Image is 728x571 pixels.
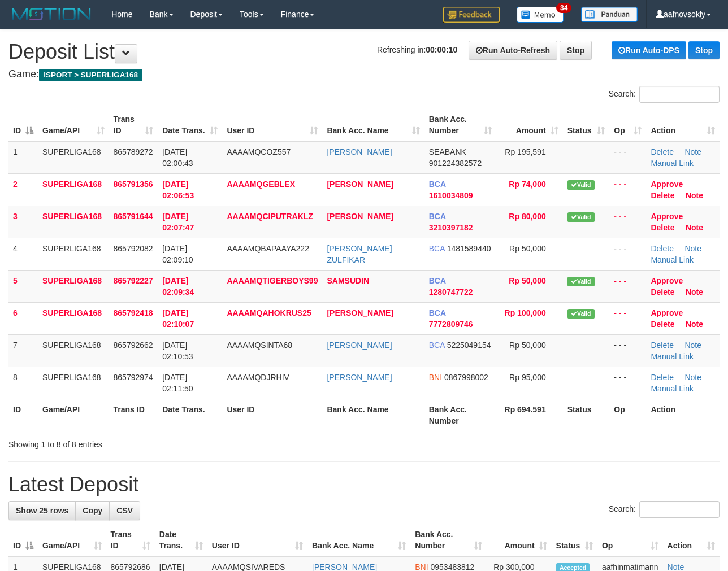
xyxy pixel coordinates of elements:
[556,3,571,13] span: 34
[227,212,313,221] span: AAAAMQCIPUTRAKLZ
[8,399,38,431] th: ID
[227,308,311,317] span: AAAAMQAHOKRUS25
[612,41,686,59] a: Run Auto-DPS
[688,41,720,59] a: Stop
[651,180,683,189] a: Approve
[509,276,545,285] span: Rp 50,000
[327,373,392,382] a: [PERSON_NAME]
[429,159,482,168] span: Copy 901224382572 to clipboard
[8,109,38,141] th: ID: activate to sort column descending
[38,524,106,556] th: Game/API: activate to sort column ascending
[162,341,193,361] span: [DATE] 02:10:53
[322,109,424,141] th: Bank Acc. Name: activate to sort column ascending
[109,399,158,431] th: Trans ID
[75,501,110,520] a: Copy
[443,7,500,23] img: Feedback.jpg
[38,399,109,431] th: Game/API
[509,212,545,221] span: Rp 80,000
[429,341,445,350] span: BCA
[327,276,369,285] a: SAMSUDIN
[651,255,694,264] a: Manual Link
[651,147,673,156] a: Delete
[114,276,153,285] span: 865792227
[567,180,595,190] span: Valid transaction
[16,506,68,515] span: Show 25 rows
[114,341,153,350] span: 865792662
[552,524,597,556] th: Status: activate to sort column ascending
[505,147,545,156] span: Rp 195,591
[8,524,38,556] th: ID: activate to sort column descending
[227,373,289,382] span: AAAAMQDJRHIV
[609,334,646,367] td: - - -
[651,341,673,350] a: Delete
[429,373,442,382] span: BNI
[39,69,142,81] span: ISPORT > SUPERLIGA168
[651,287,674,297] a: Delete
[509,244,546,253] span: Rp 50,000
[444,373,488,382] span: Copy 0867998002 to clipboard
[563,109,610,141] th: Status: activate to sort column ascending
[651,352,694,361] a: Manual Link
[686,191,703,200] a: Note
[651,191,674,200] a: Delete
[114,373,153,382] span: 865792974
[426,45,457,54] strong: 00:00:10
[8,302,38,334] td: 6
[322,399,424,431] th: Bank Acc. Name
[8,434,295,450] div: Showing 1 to 8 of 8 entries
[114,308,153,317] span: 865792418
[429,223,473,232] span: Copy 3210397182 to clipboard
[410,524,487,556] th: Bank Acc. Number: activate to sort column ascending
[207,524,307,556] th: User ID: activate to sort column ascending
[651,223,674,232] a: Delete
[581,7,638,22] img: panduan.png
[509,341,546,350] span: Rp 50,000
[38,206,109,238] td: SUPERLIGA168
[162,373,193,393] span: [DATE] 02:11:50
[609,109,646,141] th: Op: activate to sort column ascending
[447,244,491,253] span: Copy 1481589440 to clipboard
[38,141,109,174] td: SUPERLIGA168
[646,399,720,431] th: Action
[162,147,193,168] span: [DATE] 02:00:43
[429,191,473,200] span: Copy 1610034809 to clipboard
[684,244,701,253] a: Note
[162,180,194,200] span: [DATE] 02:06:53
[609,206,646,238] td: - - -
[8,173,38,206] td: 2
[424,109,496,141] th: Bank Acc. Number: activate to sort column ascending
[651,159,694,168] a: Manual Link
[563,399,610,431] th: Status
[8,270,38,302] td: 5
[651,244,673,253] a: Delete
[38,302,109,334] td: SUPERLIGA168
[162,212,194,232] span: [DATE] 02:07:47
[429,308,446,317] span: BCA
[684,373,701,382] a: Note
[377,45,457,54] span: Refreshing in:
[424,399,496,431] th: Bank Acc. Number
[609,173,646,206] td: - - -
[567,212,595,222] span: Valid transaction
[663,524,720,556] th: Action: activate to sort column ascending
[429,276,446,285] span: BCA
[496,109,563,141] th: Amount: activate to sort column ascending
[158,399,222,431] th: Date Trans.
[509,373,546,382] span: Rp 95,000
[327,244,392,264] a: [PERSON_NAME] ZULFIKAR
[487,524,552,556] th: Amount: activate to sort column ascending
[609,270,646,302] td: - - -
[222,109,322,141] th: User ID: activate to sort column ascending
[8,6,94,23] img: MOTION_logo.png
[567,309,595,319] span: Valid transaction
[114,244,153,253] span: 865792082
[8,206,38,238] td: 3
[327,341,392,350] a: [PERSON_NAME]
[651,384,694,393] a: Manual Link
[560,41,592,60] a: Stop
[609,141,646,174] td: - - -
[8,41,720,63] h1: Deposit List
[8,238,38,270] td: 4
[609,367,646,399] td: - - -
[639,501,720,518] input: Search:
